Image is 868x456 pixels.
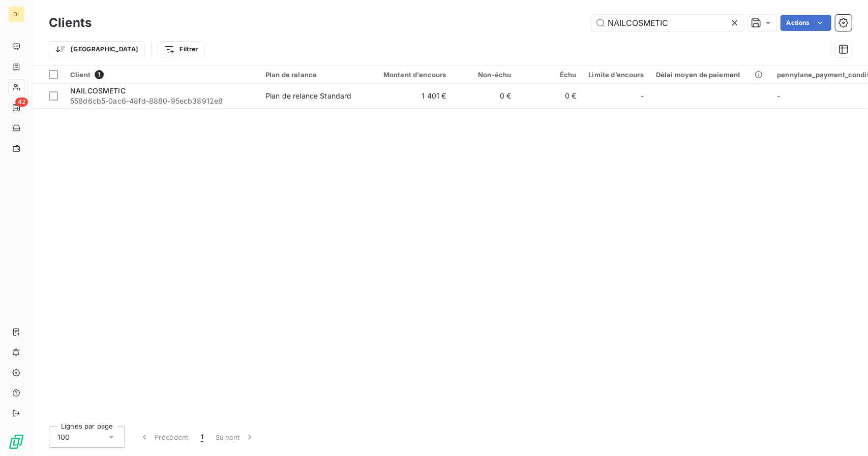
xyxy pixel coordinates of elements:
[8,6,24,22] div: DI
[518,84,583,108] td: 0 €
[459,71,512,79] div: Non-échu
[524,71,577,79] div: Échu
[371,71,446,79] div: Montant d'encours
[70,86,126,95] span: NAILCOSMETIC
[656,71,765,79] div: Délai moyen de paiement
[453,84,518,108] td: 0 €
[265,91,352,101] div: Plan de relance Standard
[641,91,644,101] span: -
[70,96,253,106] span: 558d6cb5-0ac6-48fd-8880-95ecb38912e8
[133,427,195,448] button: Précédent
[49,41,145,57] button: [GEOGRAPHIC_DATA]
[195,427,209,448] button: 1
[201,432,203,442] span: 1
[265,71,359,79] div: Plan de relance
[777,91,780,100] span: -
[833,421,858,446] iframe: Intercom live chat
[15,97,28,107] span: 42
[209,427,261,448] button: Suivant
[8,434,24,450] img: Logo LeanPay
[591,15,744,31] input: Rechercher
[158,41,204,57] button: Filtrer
[365,84,453,108] td: 1 401 €
[49,14,92,32] h3: Clients
[781,15,831,31] button: Actions
[70,71,91,79] span: Client
[57,432,70,442] span: 100
[95,70,104,79] span: 1
[589,71,644,79] div: Limite d’encours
